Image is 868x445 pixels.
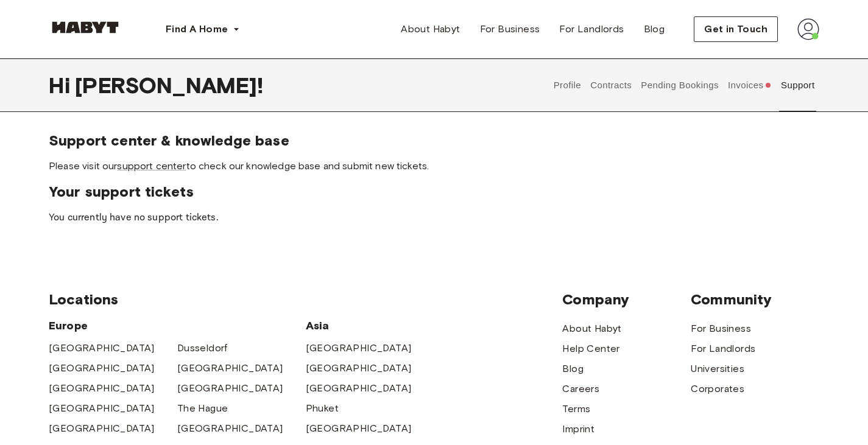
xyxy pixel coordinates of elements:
[559,22,624,37] span: For Landlords
[75,72,263,98] span: [PERSON_NAME] !
[640,58,721,112] button: Pending Bookings
[166,22,228,37] span: Find A Home
[49,341,155,356] a: [GEOGRAPHIC_DATA]
[797,18,819,40] img: avatar
[480,22,540,37] span: For Business
[634,17,675,41] a: Blog
[691,342,755,356] a: For Landlords
[49,131,819,150] span: Support center & knowledge base
[49,183,819,201] span: Your support tickets
[306,401,339,416] a: Phuket
[49,318,306,333] span: Europe
[177,401,228,416] a: The Hague
[49,211,819,225] p: You currently have no support tickets.
[177,361,283,376] a: [GEOGRAPHIC_DATA]
[691,321,751,336] a: For Business
[401,22,460,37] span: About Habyt
[49,72,75,98] span: Hi
[589,58,633,112] button: Contracts
[306,361,412,376] a: [GEOGRAPHIC_DATA]
[552,58,583,112] button: Profile
[177,421,283,436] a: [GEOGRAPHIC_DATA]
[644,22,665,37] span: Blog
[694,16,778,42] button: Get in Touch
[306,381,412,396] a: [GEOGRAPHIC_DATA]
[549,58,819,112] div: user profile tabs
[49,159,819,173] span: Please visit our to check our knowledge base and submit new tickets.
[726,58,773,112] button: Invoices
[306,318,434,333] span: Asia
[177,381,283,396] a: [GEOGRAPHIC_DATA]
[562,342,619,356] a: Help Center
[562,422,595,436] a: Imprint
[562,402,590,416] a: Terms
[156,17,250,41] button: Find A Home
[704,22,767,37] span: Get in Touch
[562,290,691,309] span: Company
[49,401,155,416] a: [GEOGRAPHIC_DATA]
[691,362,744,376] a: Universities
[562,321,621,336] a: About Habyt
[562,382,599,396] a: Careers
[49,21,122,33] img: Habyt
[779,58,816,112] button: Support
[691,290,819,309] span: Community
[306,421,412,436] a: [GEOGRAPHIC_DATA]
[177,341,228,356] a: Dusseldorf
[117,160,186,172] a: support center
[391,17,470,41] a: About Habyt
[49,290,562,309] span: Locations
[49,421,155,436] a: [GEOGRAPHIC_DATA]
[562,362,584,376] a: Blog
[49,361,155,376] a: [GEOGRAPHIC_DATA]
[691,382,744,396] a: Corporates
[49,381,155,396] a: [GEOGRAPHIC_DATA]
[470,17,550,41] a: For Business
[549,17,633,41] a: For Landlords
[306,341,412,356] a: [GEOGRAPHIC_DATA]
